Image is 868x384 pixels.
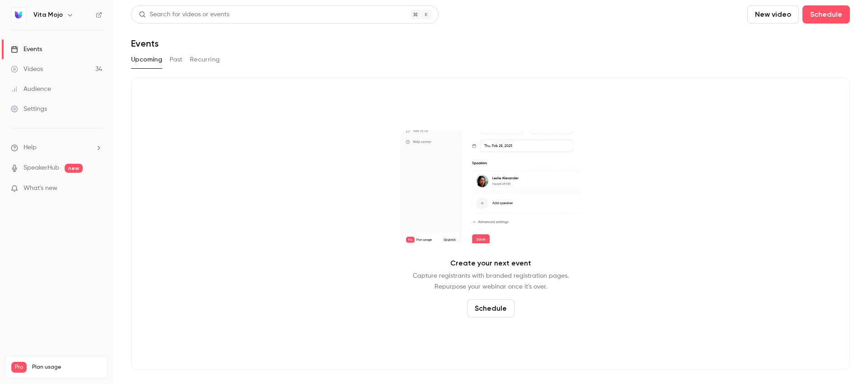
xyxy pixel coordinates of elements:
[11,8,26,22] img: Vita Mojo
[24,184,57,193] span: What's new
[32,364,102,371] span: Plan usage
[11,362,27,373] span: Pro
[802,5,850,24] button: Schedule
[11,65,43,74] div: Videos
[413,270,569,292] p: Capture registrants with branded registration pages. Repurpose your webinar once it's over.
[11,104,47,114] div: Settings
[467,299,514,318] button: Schedule
[33,10,63,19] h6: Vita Mojo
[24,163,59,173] a: SpeakerHub
[24,143,37,152] span: Help
[747,5,799,24] button: New video
[190,52,220,67] button: Recurring
[65,164,83,173] span: new
[11,143,102,152] li: help-dropdown-opener
[170,52,183,67] button: Past
[131,52,162,67] button: Upcoming
[11,45,42,54] div: Events
[450,258,531,269] p: Create your next event
[11,85,51,94] div: Audience
[91,185,102,193] iframe: Noticeable Trigger
[131,38,159,49] h1: Events
[139,10,229,19] div: Search for videos or events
